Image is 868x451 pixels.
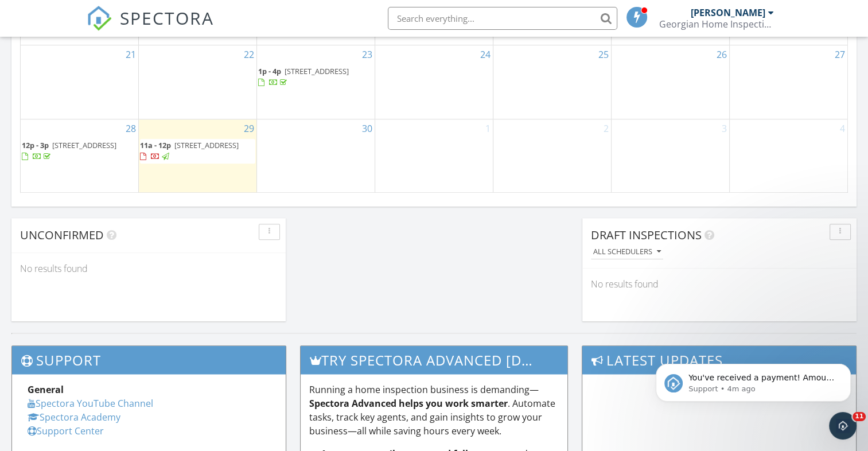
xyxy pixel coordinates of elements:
div: No results found [582,269,857,300]
span: 1p - 4p [258,66,281,76]
iframe: Intercom notifications message [639,340,868,420]
p: Running a home inspection business is demanding— . Automate tasks, track key agents, and gain ins... [309,383,559,438]
input: Search everything... [388,7,617,30]
h3: Latest Updates [582,346,856,374]
a: Go to September 26, 2025 [714,45,729,64]
p: Message from Support, sent 4m ago [50,44,198,55]
span: SPECTORA [120,6,214,30]
a: Go to October 2, 2025 [601,119,611,138]
span: 11a - 12p [140,140,171,150]
div: [PERSON_NAME] [691,7,765,18]
img: The Best Home Inspection Software - Spectora [87,6,112,31]
a: 1p - 4p [STREET_ADDRESS] [258,66,349,87]
td: Go to September 24, 2025 [375,45,493,119]
td: Go to October 4, 2025 [729,119,847,193]
a: Go to September 23, 2025 [360,45,375,64]
td: Go to September 23, 2025 [257,45,375,119]
td: Go to September 28, 2025 [21,119,139,193]
iframe: Intercom live chat [829,412,857,440]
a: Go to September 24, 2025 [478,45,493,64]
td: Go to September 30, 2025 [257,119,375,193]
strong: Spectora Advanced helps you work smarter [309,397,508,410]
span: Unconfirmed [20,227,104,243]
a: Go to September 25, 2025 [596,45,611,64]
a: 1p - 4p [STREET_ADDRESS] [258,65,373,90]
span: [STREET_ADDRESS] [174,140,239,150]
td: Go to September 25, 2025 [493,45,611,119]
td: Go to September 22, 2025 [139,45,257,119]
span: Draft Inspections [591,227,702,243]
td: Go to September 27, 2025 [729,45,847,119]
a: Go to October 4, 2025 [838,119,847,138]
a: Go to September 29, 2025 [242,119,256,138]
span: You've received a payment! Amount CAD$282.50 Fee CAD$9.58 Net CAD$272.92 Transaction # pi_3SCl84K... [50,33,197,168]
h3: Support [12,346,286,374]
span: 11 [853,412,866,421]
a: Support Center [28,425,104,437]
a: Go to October 1, 2025 [483,119,493,138]
span: [STREET_ADDRESS] [285,66,349,76]
a: SPECTORA [87,15,214,40]
div: No results found [11,253,286,284]
span: [STREET_ADDRESS] [52,140,116,150]
a: 12p - 3p [STREET_ADDRESS] [22,139,137,164]
a: Spectora YouTube Channel [28,397,153,410]
a: Go to September 22, 2025 [242,45,256,64]
a: Spectora Academy [28,411,120,423]
td: Go to September 21, 2025 [21,45,139,119]
td: Go to October 2, 2025 [493,119,611,193]
a: 11a - 12p [STREET_ADDRESS] [140,139,255,164]
div: All schedulers [593,248,661,256]
div: Georgian Home Inspection [659,18,774,30]
a: Go to September 28, 2025 [123,119,138,138]
a: Go to September 21, 2025 [123,45,138,64]
td: Go to October 1, 2025 [375,119,493,193]
a: 11a - 12p [STREET_ADDRESS] [140,140,239,161]
strong: General [28,383,64,396]
a: Go to September 30, 2025 [360,119,375,138]
button: All schedulers [591,244,663,260]
a: Go to October 3, 2025 [719,119,729,138]
a: 12p - 3p [STREET_ADDRESS] [22,140,116,161]
a: Go to September 27, 2025 [832,45,847,64]
td: Go to October 3, 2025 [611,119,729,193]
span: 12p - 3p [22,140,49,150]
h3: Try spectora advanced [DATE] [301,346,567,374]
td: Go to September 29, 2025 [139,119,257,193]
td: Go to September 26, 2025 [611,45,729,119]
